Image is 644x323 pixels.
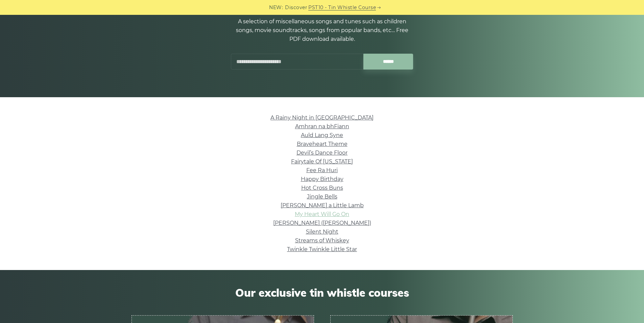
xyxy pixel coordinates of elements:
[273,220,371,226] a: [PERSON_NAME] ([PERSON_NAME])
[306,228,338,235] a: Silent Night
[132,286,513,299] span: Our exclusive tin whistle courses
[231,17,413,44] p: A selection of miscellaneous songs and tunes such as children songs, movie soundtracks, songs fro...
[270,114,374,121] a: A Rainy Night in [GEOGRAPHIC_DATA]
[285,4,307,11] span: Discover
[301,185,343,191] a: Hot Cross Buns
[308,4,376,11] a: PST10 - Tin Whistle Course
[301,176,343,182] a: Happy Birthday
[295,123,349,130] a: Amhran na bhFiann
[295,211,349,217] a: My Heart Will Go On
[295,237,349,244] a: Streams of Whiskey
[301,132,343,138] a: Auld Lang Syne
[291,158,353,165] a: Fairytale Of [US_STATE]
[297,141,348,147] a: Braveheart Theme
[287,246,357,252] a: Twinkle Twinkle Little Star
[281,202,364,209] a: [PERSON_NAME] a Little Lamb
[296,150,348,156] a: Devil’s Dance Floor
[306,167,338,173] a: Fee Ra Huri
[269,4,283,11] span: NEW:
[307,193,337,200] a: Jingle Bells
